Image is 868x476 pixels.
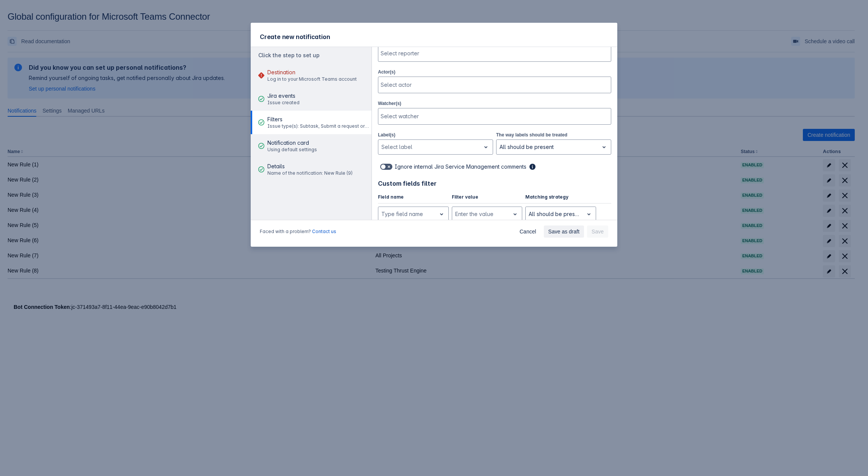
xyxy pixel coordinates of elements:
[584,210,593,219] span: open
[378,179,611,188] span: Custom fields filter
[267,100,300,106] span: Issue created
[481,142,490,152] span: open
[258,72,264,78] span: error
[258,166,264,172] span: good
[267,139,317,147] span: Notification card
[520,225,536,238] span: Cancel
[312,229,336,234] a: Contact us
[267,116,369,123] span: Filters
[267,76,357,82] span: Log in to your Microsoft Teams account
[258,143,264,149] span: good
[267,92,300,100] span: Jira events
[525,194,596,200] span: Matching strategy
[378,100,401,106] label: Watcher(s)
[258,119,264,125] span: good
[592,225,604,238] span: Save
[267,170,353,176] span: Name of the notification: New Rule (9)
[599,142,609,152] span: open
[544,225,584,238] button: Save as draft
[587,225,608,238] button: Save
[267,69,357,76] span: Destination
[452,194,523,200] span: Filter value
[378,132,395,138] label: Label(s)
[267,123,369,129] span: Issue type(s): Subtask, Submit a request or incident, Subtask, Task
[260,33,330,41] span: Create new notification
[548,225,580,238] span: Save as draft
[258,52,320,58] span: Click the step to set up
[267,163,353,170] span: Details
[258,96,264,102] span: good
[378,69,395,75] label: Actor(s)
[496,132,567,138] label: The way labels should be treated
[378,194,449,200] span: Field name
[260,229,336,235] span: Faced with a problem?
[395,163,526,171] span: Ignore internal Jira Service Management comments
[510,210,520,219] span: open
[515,225,541,238] button: Cancel
[437,210,446,219] span: open
[267,147,317,153] span: Using default settings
